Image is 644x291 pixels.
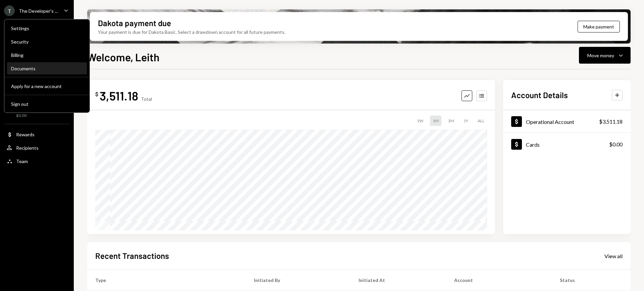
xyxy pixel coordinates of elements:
[4,155,70,167] a: Team
[16,145,39,151] div: Recipients
[604,253,623,260] div: View all
[351,270,446,291] th: Initiated At
[587,52,614,59] div: Move money
[7,22,87,34] a: Settings
[475,116,487,126] div: ALL
[7,80,87,92] button: Apply for a new account
[87,50,159,64] h1: Welcome, Leith
[578,21,620,32] button: Make payment
[98,28,285,35] div: Your payment is due for Dakota Basic. Select a drawdown account for all future payments.
[604,252,623,260] a: View all
[11,101,83,107] div: Sign out
[7,98,87,110] button: Sign out
[19,8,58,14] div: The Developer's ...
[16,113,29,119] div: $0.00
[526,141,540,148] div: Cards
[95,250,169,261] h2: Recent Transactions
[11,25,83,31] div: Settings
[4,142,70,154] a: Recipients
[11,52,83,58] div: Billing
[4,5,15,16] div: T
[16,132,35,137] div: Rewards
[503,133,631,155] a: Cards$0.00
[552,270,631,291] th: Status
[445,116,457,126] div: 3M
[446,270,552,291] th: Account
[511,89,568,100] h2: Account Details
[461,116,471,126] div: 1Y
[414,116,426,126] div: 1W
[11,66,83,71] div: Documents
[16,158,28,164] div: Team
[246,270,351,291] th: Initiated By
[141,96,152,102] div: Total
[100,88,138,103] div: 3,511.18
[599,118,623,126] div: $3,511.18
[7,49,87,61] a: Billing
[430,116,441,126] div: 1M
[579,47,631,64] button: Move money
[95,91,98,97] div: $
[503,110,631,133] a: Operational Account$3,511.18
[87,270,246,291] th: Type
[7,62,87,74] a: Documents
[11,39,83,45] div: Security
[609,140,623,148] div: $0.00
[4,128,70,140] a: Rewards
[98,17,171,28] div: Dakota payment due
[7,35,87,48] a: Security
[11,83,83,89] div: Apply for a new account
[526,119,574,125] div: Operational Account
